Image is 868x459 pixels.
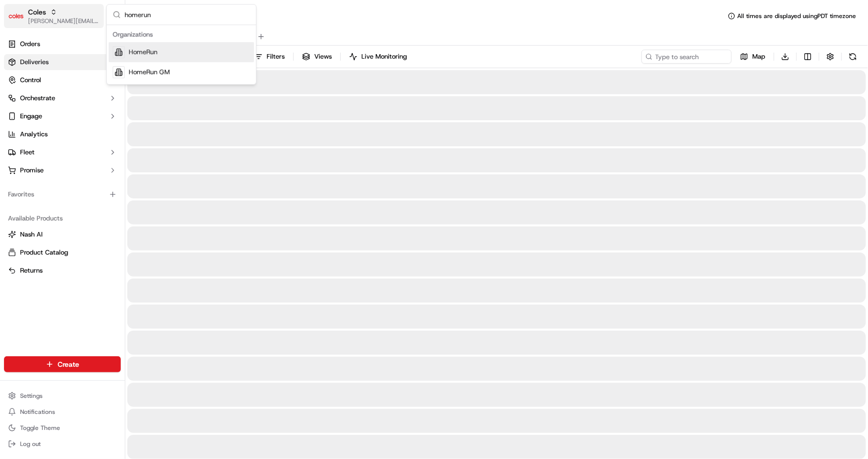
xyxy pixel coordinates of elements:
button: [PERSON_NAME][EMAIL_ADDRESS][DOMAIN_NAME] [28,17,100,25]
button: Product Catalog [4,245,121,261]
span: Toggle Theme [20,424,60,432]
span: Nash AI [20,230,43,239]
button: Create [4,356,121,372]
span: HomeRun [129,48,157,57]
button: Refresh [846,50,860,64]
button: Views [298,50,336,64]
img: Asif Zaman Khan [10,145,26,161]
div: Start new chat [45,95,164,105]
span: Create [58,359,79,369]
img: Nash [10,10,30,30]
span: Engage [20,112,42,121]
span: Returns [20,266,43,275]
button: Returns [4,263,121,279]
a: Analytics [4,126,121,142]
a: Orders [4,36,121,52]
span: Orchestrate [20,94,55,103]
button: Live Monitoring [345,50,411,64]
button: Orchestrate [4,90,121,106]
span: HomeRun GM [129,68,170,77]
span: Orders [20,40,40,49]
button: Notifications [4,405,121,419]
button: ColesColes[PERSON_NAME][EMAIL_ADDRESS][DOMAIN_NAME] [4,4,104,28]
img: 1736555255976-a54dd68f-1ca7-489b-9aae-adbdc363a1c4 [20,182,28,190]
div: We're available if you need us! [45,105,138,113]
div: 💻 [85,224,93,233]
button: Promise [4,162,121,178]
div: Favorites [4,186,121,202]
span: Fleet [20,148,35,157]
button: See all [155,128,182,140]
input: Got a question? Start typing here... [26,64,180,75]
img: 1736555255976-a54dd68f-1ca7-489b-9aae-adbdc363a1c4 [20,155,28,163]
button: Settings [4,389,121,403]
div: 📗 [10,224,18,233]
button: Log out [4,437,121,451]
img: 2790269178180_0ac78f153ef27d6c0503_72.jpg [21,95,39,113]
span: Live Monitoring [361,52,407,61]
span: Deliveries [20,58,49,67]
img: Ben Goodger [10,172,26,188]
span: [DATE] [89,182,109,190]
span: Product Catalog [20,248,68,257]
div: Organizations [109,27,254,42]
a: Product Catalog [8,248,117,257]
span: [PERSON_NAME] [31,182,81,190]
span: All times are displayed using PDT timezone [737,12,856,20]
button: Nash AI [4,226,121,243]
button: Engage [4,108,121,124]
a: Powered byPylon [71,248,121,256]
div: Available Products [4,210,121,226]
span: Promise [20,166,44,175]
img: Coles [8,8,24,24]
a: Returns [8,266,117,275]
span: Notifications [20,408,55,416]
button: Map [736,50,770,64]
span: Map [752,52,765,61]
span: Settings [20,392,43,400]
a: Deliveries [4,54,121,70]
a: 💻API Documentation [81,219,165,238]
span: [DATE] [89,155,109,163]
span: Log out [20,440,41,448]
img: 1736555255976-a54dd68f-1ca7-489b-9aae-adbdc363a1c4 [10,95,28,113]
button: Fleet [4,144,121,160]
button: Control [4,72,121,88]
p: Welcome 👋 [10,40,182,56]
div: Suggestions [107,25,256,84]
span: Views [314,52,332,61]
input: Search... [125,5,250,25]
span: [PERSON_NAME] [31,155,81,163]
input: Type to search [641,50,732,64]
span: • [83,155,87,163]
button: Coles [28,7,46,17]
span: Control [20,76,41,85]
span: API Documentation [95,223,161,234]
span: Knowledge Base [20,223,77,234]
button: Filters [250,50,289,64]
a: Nash AI [8,230,117,239]
button: Start new chat [170,98,182,110]
button: Toggle Theme [4,421,121,435]
div: Past conversations [10,130,67,138]
span: Filters [267,52,285,61]
span: Pylon [100,248,121,256]
a: 📗Knowledge Base [6,219,81,238]
span: Analytics [20,130,48,139]
span: • [83,182,87,190]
